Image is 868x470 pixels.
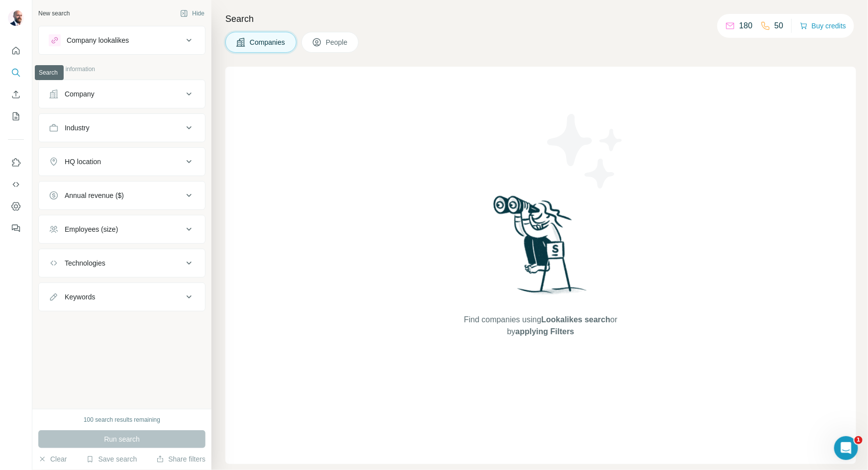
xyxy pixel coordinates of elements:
[8,10,24,26] img: Avatar
[8,176,24,193] button: Use Surfe API
[8,107,24,125] button: My lists
[8,219,24,237] button: Feedback
[65,292,95,302] div: Keywords
[65,157,101,167] div: HQ location
[834,436,858,460] iframe: Intercom live chat
[39,150,205,174] button: HQ location
[225,12,856,26] h4: Search
[800,19,846,33] button: Buy credits
[65,258,105,268] div: Technologies
[461,314,620,338] span: Find companies using or by
[541,315,610,324] span: Lookalikes search
[739,20,753,32] p: 180
[8,86,24,103] button: Enrich CSV
[250,37,286,47] span: Companies
[39,251,205,275] button: Technologies
[39,28,205,52] button: Company lookalikes
[515,327,574,336] span: applying Filters
[173,6,211,21] button: Hide
[855,436,863,444] span: 1
[541,106,630,196] img: Surfe Illustration - Stars
[326,37,349,47] span: People
[65,190,124,200] div: Annual revenue ($)
[39,217,205,241] button: Employees (size)
[8,42,24,60] button: Quick start
[8,64,24,82] button: Search
[67,35,129,45] div: Company lookalikes
[39,184,205,207] button: Annual revenue ($)
[8,197,24,215] button: Dashboard
[39,116,205,140] button: Industry
[86,454,137,464] button: Save search
[39,82,205,106] button: Company
[65,89,95,99] div: Company
[38,454,67,464] button: Clear
[84,415,160,424] div: 100 search results remaining
[39,285,205,309] button: Keywords
[65,123,90,133] div: Industry
[156,454,205,464] button: Share filters
[65,224,118,234] div: Employees (size)
[8,154,24,172] button: Use Surfe on LinkedIn
[38,65,205,74] p: Company information
[774,20,783,32] p: 50
[489,193,592,304] img: Surfe Illustration - Woman searching with binoculars
[38,9,70,18] div: New search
